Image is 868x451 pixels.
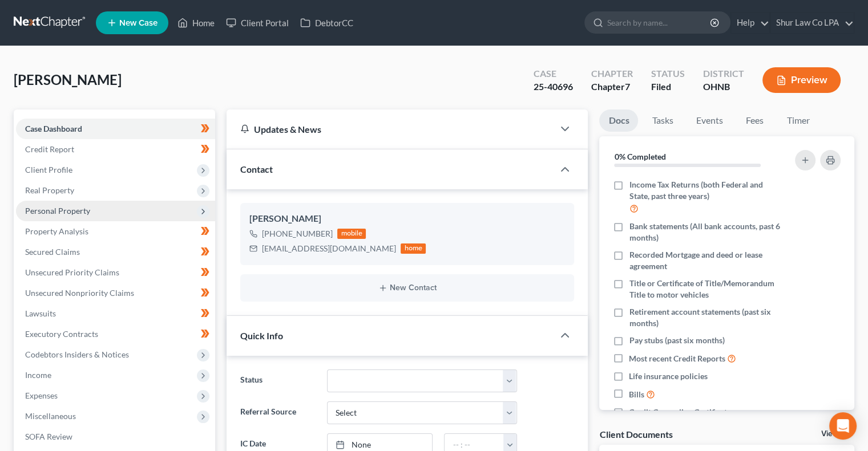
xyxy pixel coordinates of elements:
a: Shur Law Co LPA [770,13,854,33]
label: Referral Source [235,401,321,424]
a: Tasks [643,109,682,132]
div: Case [534,67,573,80]
div: [PERSON_NAME] [249,212,565,226]
a: Docs [599,109,638,132]
a: Executory Contracts [16,324,215,344]
a: SOFA Review [16,426,215,447]
div: Client Documents [599,428,672,440]
div: [EMAIL_ADDRESS][DOMAIN_NAME] [262,243,396,254]
span: Case Dashboard [25,124,82,133]
div: 25-40696 [534,80,573,94]
div: Status [651,67,685,80]
strong: 0% Completed [614,152,665,161]
a: View All [821,430,850,438]
span: Unsecured Nonpriority Claims [25,288,134,298]
div: Chapter [591,80,633,94]
button: New Contact [249,283,565,292]
span: [PERSON_NAME] [14,71,122,88]
div: [PHONE_NUMBER] [262,228,333,239]
div: mobile [337,229,366,239]
span: Income Tax Returns (both Federal and State, past three years) [629,179,781,202]
a: Client Portal [220,13,294,33]
span: Codebtors Insiders & Notices [25,350,129,359]
span: Bills [629,389,644,400]
button: Preview [762,67,841,93]
span: Real Property [25,185,74,195]
span: Lawsuits [25,308,56,318]
a: Lawsuits [16,303,215,324]
div: Filed [651,80,685,94]
span: Credit Report [25,144,74,154]
span: Life insurance policies [629,371,708,382]
div: Updates & News [240,123,540,135]
span: SOFA Review [25,432,72,441]
a: DebtorCC [294,13,359,33]
a: Help [731,13,769,33]
span: 7 [625,81,630,92]
span: Unsecured Priority Claims [25,267,119,277]
span: Most recent Credit Reports [629,353,725,364]
a: Timer [777,109,818,132]
span: Credit Counseling Certificate [629,407,731,418]
a: Credit Report [16,139,215,160]
a: Secured Claims [16,242,215,262]
span: Recorded Mortgage and deed or lease agreement [629,249,781,272]
div: District [703,67,744,80]
div: Chapter [591,67,633,80]
span: Retirement account statements (past six months) [629,306,781,329]
span: Client Profile [25,165,72,174]
label: Status [235,369,321,392]
span: Contact [240,164,273,174]
div: Open Intercom Messenger [829,412,857,440]
a: Events [687,109,732,132]
span: Personal Property [25,206,90,216]
span: Executory Contracts [25,329,98,339]
span: Bank statements (All bank accounts, past 6 months) [629,221,781,243]
input: Search by name... [607,12,712,33]
a: Home [172,13,220,33]
span: New Case [119,19,158,27]
a: Property Analysis [16,221,215,242]
span: Property Analysis [25,226,88,236]
span: Title or Certificate of Title/Memorandum Title to motor vehicles [629,278,781,300]
span: Expenses [25,391,58,400]
div: OHNB [703,80,744,94]
div: home [401,243,426,254]
a: Fees [736,109,773,132]
span: Pay stubs (past six months) [629,335,724,346]
span: Quick Info [240,330,283,341]
span: Miscellaneous [25,411,76,421]
span: Income [25,370,51,380]
a: Unsecured Priority Claims [16,262,215,283]
span: Secured Claims [25,247,80,257]
a: Unsecured Nonpriority Claims [16,283,215,303]
a: Case Dashboard [16,119,215,139]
